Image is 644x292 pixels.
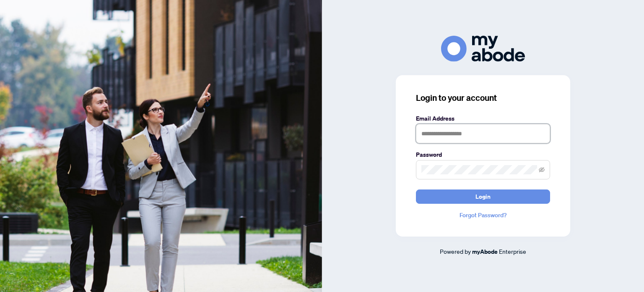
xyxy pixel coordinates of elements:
a: Forgot Password? [416,210,550,220]
label: Email Address [416,114,550,123]
span: Powered by [440,247,471,255]
button: Login [416,189,550,204]
span: Enterprise [499,247,526,255]
span: eye-invisible [539,167,545,173]
label: Password [416,150,550,159]
img: ma-logo [441,36,525,61]
keeper-lock: Open Keeper Popup [535,128,545,138]
a: myAbode [472,247,498,256]
h3: Login to your account [416,92,550,104]
span: Login [475,190,491,203]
